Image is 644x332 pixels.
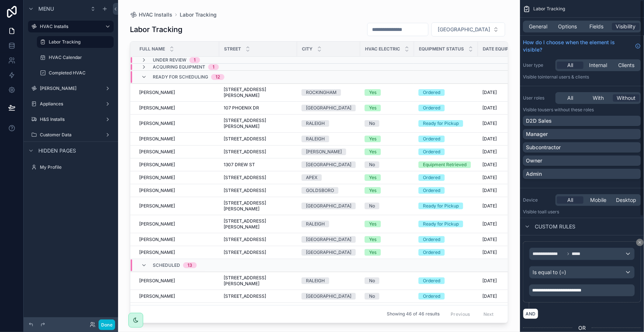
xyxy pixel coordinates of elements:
[28,161,114,173] a: My Profile
[526,170,542,178] p: Admin
[153,64,205,70] span: Acquiring Equipment
[49,70,112,76] label: Completed HVAC
[194,57,196,63] div: 1
[523,308,538,319] button: AND
[526,130,548,138] p: Manager
[213,64,214,70] div: 1
[37,67,114,79] a: Completed HVAC
[535,223,575,230] span: Custom rules
[28,98,114,110] a: Appliances
[40,101,102,107] label: Appliances
[567,62,573,69] span: All
[533,6,565,12] span: Labor Tracking
[40,164,112,170] label: My Profile
[28,83,114,94] a: [PERSON_NAME]
[523,107,641,113] p: Visible to
[567,196,573,204] span: All
[365,46,400,52] span: HVAC Electric
[590,196,606,204] span: Mobile
[28,21,114,32] a: HVAC Installs
[153,262,180,268] span: Scheduled
[618,62,634,69] span: Clients
[40,132,102,138] label: Customer Data
[523,62,552,68] label: User type
[40,116,102,122] label: H&S Installs
[593,94,604,102] span: With
[37,36,114,48] a: Labor Tracking
[589,62,607,69] span: Internal
[523,197,552,203] label: Device
[523,39,632,53] span: How do I choose when the element is visible?
[37,52,114,63] a: HVAC Calendar
[529,266,635,279] button: Is equal to (=)
[419,46,464,52] span: Equipment Status
[28,113,114,125] a: H&S Installs
[533,269,566,276] span: Is equal to (=)
[542,74,589,80] span: Internal users & clients
[224,46,241,52] span: Street
[523,95,552,101] label: User roles
[617,94,636,102] span: Without
[567,94,573,102] span: All
[523,39,641,53] a: How do I choose when the element is visible?
[187,262,192,268] div: 13
[387,311,440,317] span: Showing 46 of 46 results
[542,209,559,214] span: all users
[216,74,220,80] div: 12
[483,46,547,52] span: Date Equipment Delivered
[40,24,99,29] label: HVAC Installs
[99,319,115,330] button: Done
[49,55,112,60] label: HVAC Calendar
[616,196,637,204] span: Desktop
[28,129,114,141] a: Customer Data
[590,23,604,30] span: Fields
[558,23,577,30] span: Options
[529,23,548,30] span: General
[523,209,641,215] p: Visible to
[302,46,313,52] span: City
[153,57,186,63] span: Under Review
[542,107,594,112] span: Users without these roles
[526,117,552,125] p: D2D Sales
[523,74,641,80] p: Visible to
[38,147,76,154] span: Hidden pages
[153,74,208,80] span: Ready for Scheduling
[40,85,102,91] label: [PERSON_NAME]
[49,39,109,45] label: Labor Tracking
[38,5,54,13] span: Menu
[526,157,542,164] p: Owner
[616,23,636,30] span: Visibility
[140,46,165,52] span: Full Name
[526,144,561,151] p: Subcontractor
